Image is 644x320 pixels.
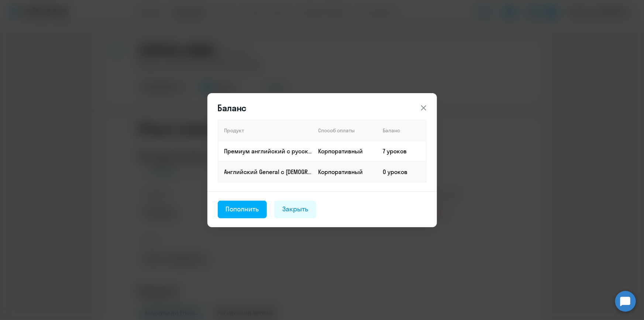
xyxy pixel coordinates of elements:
header: Баланс [207,102,437,114]
th: Баланс [377,120,426,141]
div: Закрыть [282,204,308,214]
td: 0 уроков [377,161,426,182]
td: Корпоративный [313,161,377,182]
button: Пополнить [218,201,267,218]
p: Премиум английский с русскоговорящим преподавателем [224,147,312,155]
th: Способ оплаты [313,120,377,141]
p: Английский General с [DEMOGRAPHIC_DATA] преподавателем [224,168,312,176]
td: 7 уроков [377,141,426,161]
button: Закрыть [274,201,316,218]
div: Пополнить [226,204,259,214]
td: Корпоративный [313,141,377,161]
th: Продукт [218,120,313,141]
